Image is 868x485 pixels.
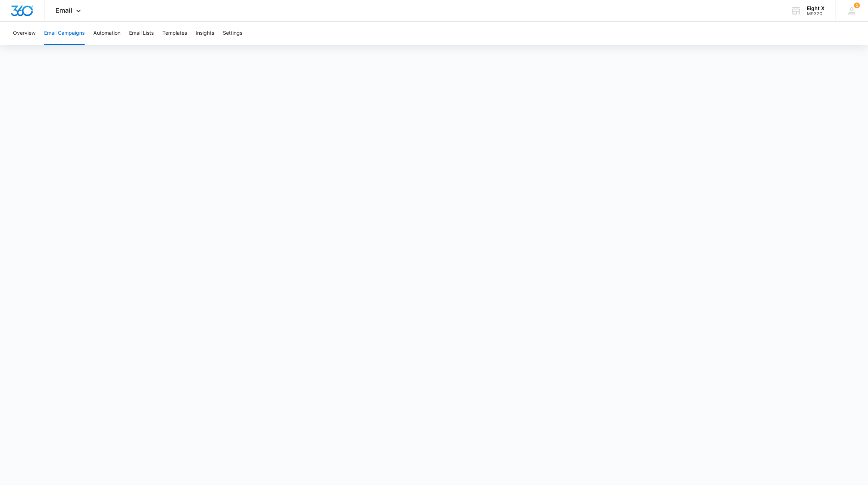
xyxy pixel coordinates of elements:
div: account name [807,5,825,11]
button: Settings [223,22,242,45]
div: notifications count [854,3,860,8]
button: Email Lists [129,22,154,45]
span: 1 [854,3,860,8]
button: Overview [13,22,35,45]
button: Templates [162,22,187,45]
div: account id [807,11,825,16]
button: Email Campaigns [44,22,85,45]
button: Insights [196,22,214,45]
button: Automation [93,22,120,45]
span: Email [55,7,72,14]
